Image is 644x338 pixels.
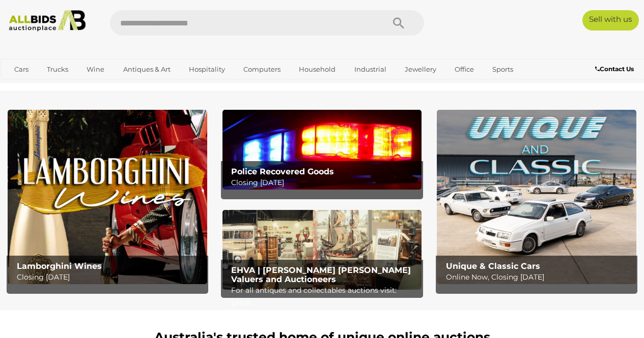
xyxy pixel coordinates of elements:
a: Contact Us [595,64,636,75]
a: Unique & Classic Cars Unique & Classic Cars Online Now, Closing [DATE] [437,110,636,284]
p: For all antiques and collectables auctions visit: EHVA [231,284,417,310]
a: Jewellery [398,61,443,78]
a: Cars [8,61,35,78]
a: Office [448,61,481,78]
a: Hospitality [182,61,232,78]
b: EHVA | [PERSON_NAME] [PERSON_NAME] Valuers and Auctioneers [231,265,411,284]
img: Police Recovered Goods [222,110,422,190]
b: Lamborghini Wines [17,261,102,271]
p: Closing [DATE] [17,271,203,284]
a: Lamborghini Wines Lamborghini Wines Closing [DATE] [8,110,207,284]
a: Police Recovered Goods Police Recovered Goods Closing [DATE] [222,110,422,190]
b: Contact Us [595,65,634,73]
b: Police Recovered Goods [231,167,334,176]
a: Wine [80,61,111,78]
a: Household [292,61,342,78]
a: Antiques & Art [117,61,177,78]
img: Unique & Classic Cars [437,110,636,284]
img: EHVA | Evans Hastings Valuers and Auctioneers [222,210,422,290]
a: Trucks [40,61,75,78]
a: EHVA | Evans Hastings Valuers and Auctioneers EHVA | [PERSON_NAME] [PERSON_NAME] Valuers and Auct... [222,210,422,290]
b: Unique & Classic Cars [446,261,540,271]
p: Online Now, Closing [DATE] [446,271,632,284]
a: Industrial [348,61,393,78]
p: Closing [DATE] [231,176,417,189]
a: [GEOGRAPHIC_DATA] [8,78,93,95]
a: Sports [486,61,520,78]
img: Allbids.com.au [5,10,90,32]
button: Search [373,10,424,36]
a: Sell with us [582,10,639,30]
a: Computers [237,61,287,78]
img: Lamborghini Wines [8,110,207,284]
